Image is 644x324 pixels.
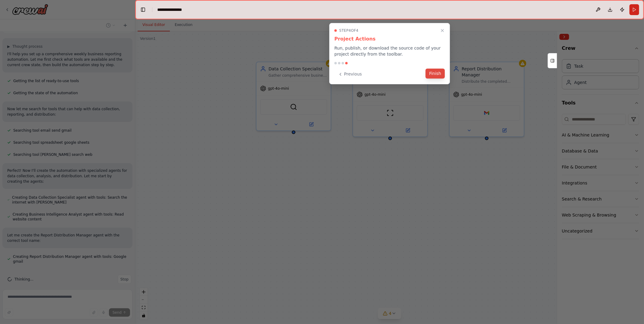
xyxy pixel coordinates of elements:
button: Hide left sidebar [139,5,147,14]
h3: Project Actions [334,35,445,43]
button: Previous [334,69,365,79]
span: Step 4 of 4 [339,28,359,33]
button: Close walkthrough [439,27,446,34]
button: Finish [426,69,445,79]
p: Run, publish, or download the source code of your project directly from the toolbar. [334,45,445,57]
